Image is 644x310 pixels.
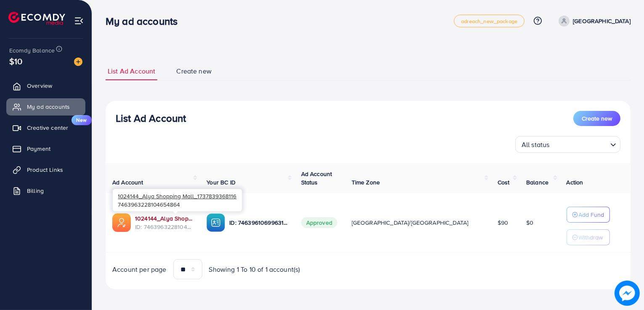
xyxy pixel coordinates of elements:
[520,139,551,151] span: All status
[615,281,640,306] img: image
[207,178,236,187] span: Your BC ID
[582,114,612,123] span: Create new
[6,140,85,157] a: Payment
[135,223,193,231] span: ID: 7463963228104654864
[567,207,610,223] button: Add Fund
[113,189,242,211] div: 7463963228104654864
[74,58,82,66] img: image
[552,137,607,151] input: Search for option
[579,232,603,242] p: Withdraw
[579,210,604,220] p: Add Fund
[209,265,300,274] span: Showing 1 To 10 of 1 account(s)
[106,15,184,27] h3: My ad accounts
[27,123,68,132] span: Creative center
[567,178,583,187] span: Action
[9,46,55,55] span: Ecomdy Balance
[27,144,50,153] span: Payment
[74,16,84,26] img: menu
[27,102,70,111] span: My ad accounts
[112,178,143,187] span: Ad Account
[301,170,332,187] span: Ad Account Status
[229,218,287,228] p: ID: 7463961069963182096
[72,115,92,125] span: New
[454,15,525,27] a: adreach_new_package
[176,66,212,76] span: Create new
[6,77,85,94] a: Overview
[555,16,631,26] a: [GEOGRAPHIC_DATA]
[27,81,52,90] span: Overview
[498,218,508,227] span: $90
[515,136,620,153] div: Search for option
[352,218,469,227] span: [GEOGRAPHIC_DATA]/[GEOGRAPHIC_DATA]
[9,55,22,67] span: $10
[573,16,631,26] p: [GEOGRAPHIC_DATA]
[526,178,549,187] span: Balance
[207,213,225,232] img: ic-ba-acc.ded83a64.svg
[116,112,186,124] h3: List Ad Account
[6,98,85,115] a: My ad accounts
[301,217,337,228] span: Approved
[118,192,236,200] span: 1024144_Alya Shopping Mall_1737839368116
[498,178,510,187] span: Cost
[135,214,193,223] a: 1024144_Alya Shopping Mall_1737839368116
[6,161,85,178] a: Product Links
[526,218,533,227] span: $0
[573,111,620,126] button: Create new
[27,166,63,174] span: Product Links
[8,12,65,25] img: logo
[567,229,610,245] button: Withdraw
[27,187,44,195] span: Billing
[6,182,85,199] a: Billing
[112,213,131,232] img: ic-ads-acc.e4c84228.svg
[461,18,517,24] span: adreach_new_package
[6,119,85,136] a: Creative centerNew
[108,66,155,76] span: List Ad Account
[352,178,380,187] span: Time Zone
[112,265,167,274] span: Account per page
